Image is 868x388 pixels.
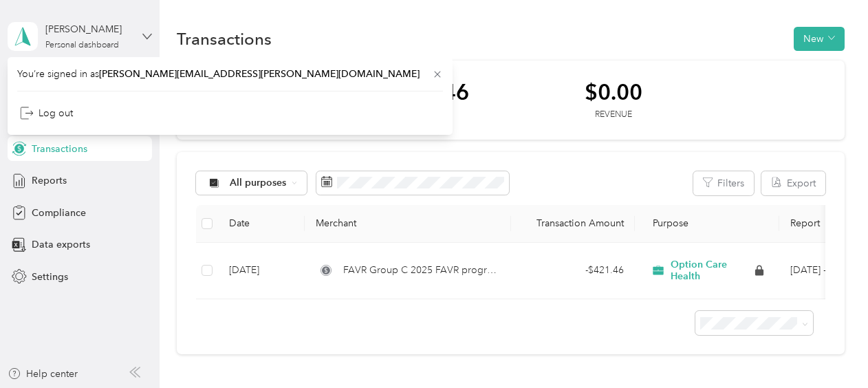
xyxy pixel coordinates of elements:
div: Log out [20,106,73,120]
span: Reports [32,173,67,188]
th: Merchant [305,205,511,243]
button: Help center [8,367,78,381]
td: [DATE] [218,243,305,299]
button: Filters [693,171,754,195]
button: Export [761,171,825,195]
span: Data exports [32,237,90,252]
span: Settings [32,270,68,284]
button: New [794,27,845,51]
th: Date [218,205,305,243]
h1: Transactions [177,32,272,46]
span: Option Care Health [671,259,752,283]
span: FAVR Group C 2025 FAVR program [343,263,500,278]
span: Purpose [646,217,689,229]
th: Transaction Amount [511,205,635,243]
span: All purposes [230,178,287,188]
div: Revenue [585,109,642,121]
div: Personal dashboard [45,41,119,50]
div: [PERSON_NAME] [45,22,131,36]
span: You’re signed in as [17,67,443,81]
div: - $421.46 [522,263,624,278]
iframe: Everlance-gr Chat Button Frame [791,311,868,388]
span: Transactions [32,142,87,156]
div: $0.00 [585,80,642,104]
span: Compliance [32,206,86,220]
span: [PERSON_NAME][EMAIL_ADDRESS][PERSON_NAME][DOMAIN_NAME] [99,68,420,80]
